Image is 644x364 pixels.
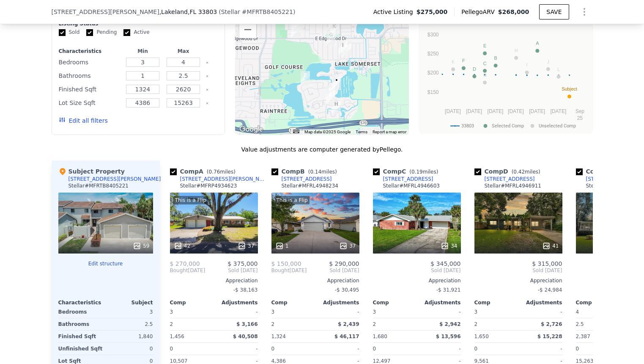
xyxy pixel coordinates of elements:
[271,318,314,330] div: 2
[206,61,209,64] button: Clear
[170,267,188,274] span: Bought
[205,267,258,274] span: Sold [DATE]
[315,299,359,306] div: Adjustments
[576,3,593,20] button: Show Options
[219,8,295,16] div: ( )
[536,41,539,46] text: A
[180,182,237,189] div: Stellar # MFRP4934623
[383,182,440,189] div: Stellar # MFRL4946603
[430,260,460,267] span: $ 345,000
[462,58,465,63] text: F
[466,108,482,114] text: [DATE]
[526,62,527,67] text: I
[271,277,359,284] div: Appreciation
[532,260,562,267] span: $ 315,000
[539,4,569,19] button: SAVE
[159,8,217,16] span: , Lakeland
[373,267,461,274] span: Sold [DATE]
[58,331,104,342] div: Finished Sqft
[165,48,202,55] div: Max
[282,182,338,189] div: Stellar # MFRL4948234
[282,176,332,182] div: [STREET_ADDRESS]
[170,277,258,284] div: Appreciation
[173,196,208,204] div: This is a Flip
[107,343,153,355] div: 0
[373,334,387,339] span: 1,680
[317,306,359,318] div: -
[242,8,293,15] span: # MFRTB8405221
[275,242,289,250] div: 1
[291,17,301,32] div: 1145 Denton St
[59,29,80,36] label: Sold
[271,334,286,339] span: 1,324
[474,176,535,182] a: [STREET_ADDRESS]
[542,242,559,250] div: 41
[520,306,562,318] div: -
[494,55,497,61] text: B
[239,21,256,38] button: Zoom out
[170,267,206,274] div: [DATE]
[304,130,351,134] span: Map data ©2025 Google
[59,56,121,68] div: Bedrooms
[275,196,310,204] div: This is a Flip
[209,169,220,175] span: 0.76
[335,287,359,293] span: -$ 30,495
[332,100,341,114] div: 1603 Turtle Rock Dr
[170,358,188,364] span: 10,507
[576,346,579,352] span: 0
[508,108,524,114] text: [DATE]
[133,242,149,250] div: 59
[334,334,359,339] span: $ 46,117
[59,97,121,109] div: Lot Size Sqft
[271,346,275,352] span: 0
[86,29,93,36] input: Pending
[170,299,214,306] div: Comp
[474,346,478,352] span: 0
[206,74,209,78] button: Clear
[271,167,340,176] div: Comp B
[439,321,460,327] span: $ 2,942
[383,176,433,182] div: [STREET_ADDRESS]
[436,334,461,339] span: $ 13,596
[586,182,643,189] div: Stellar # MFRL4948207
[123,29,130,36] input: Active
[373,299,417,306] div: Comp
[451,59,455,64] text: K
[69,182,129,189] div: Stellar # MFRTB8405221
[373,167,442,176] div: Comp C
[474,318,517,330] div: 2
[483,72,487,77] text: G
[538,287,562,293] span: -$ 24,984
[529,108,545,114] text: [DATE]
[436,287,461,293] span: -$ 31,921
[170,167,239,176] div: Comp A
[417,299,461,306] div: Adjustments
[59,29,66,36] input: Sold
[123,29,149,36] label: Active
[170,346,173,352] span: 0
[474,309,478,315] span: 3
[59,116,108,125] button: Edit all filters
[52,145,593,154] div: Value adjustments are computer generated by Pellego .
[339,242,356,250] div: 37
[329,260,359,267] span: $ 290,000
[514,48,518,53] text: H
[216,343,258,355] div: -
[425,25,587,131] svg: A chart.
[576,309,579,315] span: 4
[203,169,239,175] span: ( miles)
[474,334,489,339] span: 1,650
[518,299,562,306] div: Adjustments
[576,299,620,306] div: Comp
[373,176,433,182] a: [STREET_ADDRESS]
[86,29,117,36] label: Pending
[107,306,153,318] div: 3
[411,169,423,175] span: 0.19
[520,343,562,355] div: -
[474,267,562,274] span: Sold [DATE]
[214,299,258,306] div: Adjustments
[58,299,106,306] div: Characteristics
[326,30,336,45] div: 2917 Maplewood Ave
[576,334,590,339] span: 2,387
